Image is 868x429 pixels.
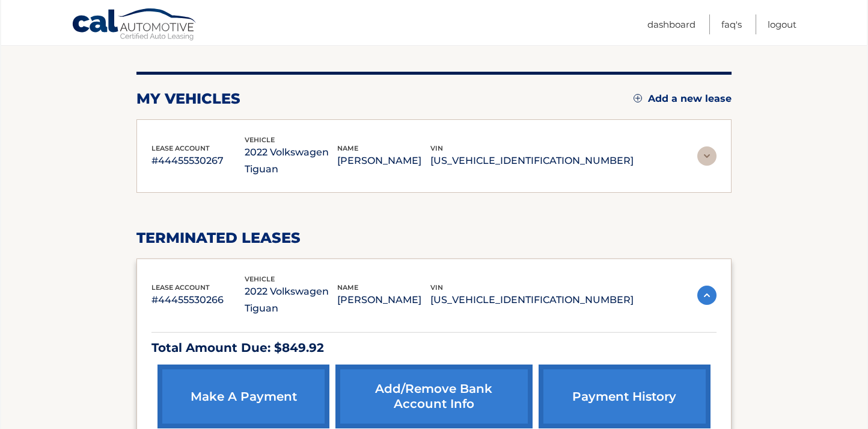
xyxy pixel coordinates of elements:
[245,144,338,178] p: 2022 Volkswagen Tiguan
[151,283,210,292] span: lease account
[245,136,275,144] span: vehicle
[337,144,358,152] span: name
[335,365,532,428] a: Add/Remove bank account info
[634,93,732,105] a: Add a new lease
[245,275,275,283] span: vehicle
[151,337,717,359] p: Total Amount Due: $849.92
[136,90,240,108] h2: my vehicles
[697,286,717,305] img: accordion-active.svg
[647,14,695,34] a: Dashboard
[151,292,245,308] p: #44455530266
[539,365,711,428] a: payment history
[337,292,430,308] p: [PERSON_NAME]
[136,229,732,247] h2: terminated leases
[151,152,245,169] p: #44455530267
[768,14,796,34] a: Logout
[337,152,430,169] p: [PERSON_NAME]
[157,365,329,428] a: make a payment
[430,144,443,152] span: vin
[721,14,742,34] a: FAQ's
[72,8,198,43] a: Cal Automotive
[430,283,443,292] span: vin
[245,283,338,317] p: 2022 Volkswagen Tiguan
[697,146,717,166] img: accordion-rest.svg
[151,144,210,152] span: lease account
[430,152,634,169] p: [US_VEHICLE_IDENTIFICATION_NUMBER]
[337,283,358,292] span: name
[634,94,642,102] img: add.svg
[430,292,634,308] p: [US_VEHICLE_IDENTIFICATION_NUMBER]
